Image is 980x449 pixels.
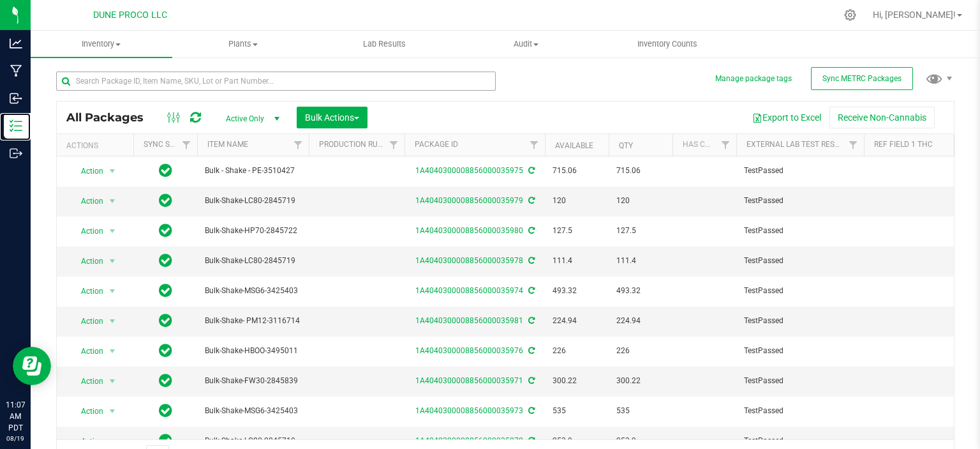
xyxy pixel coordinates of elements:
[159,342,172,360] span: In Sync
[13,347,51,385] iframe: Resource center
[553,345,601,357] span: 226
[744,107,829,128] button: Export to Excel
[159,222,172,240] span: In Sync
[105,162,121,180] span: select
[616,345,665,357] span: 226
[415,256,523,265] a: 1A4040300008856000035978
[6,399,25,434] p: 11:07 AM PDT
[526,436,535,445] span: Sync from Compliance System
[383,134,405,156] a: Filter
[105,282,121,300] span: select
[70,162,104,180] span: Action
[616,285,665,297] span: 493.32
[159,312,172,330] span: In Sync
[305,112,359,123] span: Bulk Actions
[70,402,104,420] span: Action
[205,345,301,357] span: Bulk-Shake-HBOO-3495011
[744,225,856,237] span: TestPassed
[70,372,104,390] span: Action
[314,31,456,57] a: Lab Results
[553,285,601,297] span: 493.32
[811,67,913,90] button: Sync METRC Packages
[66,141,128,150] div: Actions
[205,435,301,447] span: Bulk-Shake-LC80-2845719
[105,342,121,360] span: select
[620,38,715,50] span: Inventory Counts
[31,31,172,57] a: Inventory
[31,38,172,50] span: Inventory
[415,196,523,205] a: 1A4040300008856000035979
[159,162,172,179] span: In Sync
[744,285,856,297] span: TestPassed
[553,315,601,327] span: 224.94
[159,372,172,390] span: In Sync
[10,119,22,132] inline-svg: Inventory
[70,192,104,210] span: Action
[616,405,665,417] span: 535
[172,31,314,57] a: Plants
[616,375,665,387] span: 300.22
[205,195,301,207] span: Bulk-Shake-LC80-2845719
[415,226,523,235] a: 1A4040300008856000035980
[746,140,847,149] a: External Lab Test Result
[56,72,496,91] input: Search Package ID, Item Name, SKU, Lot or Part Number...
[205,405,301,417] span: Bulk-Shake-MSG6-3425403
[616,195,665,207] span: 120
[415,286,523,295] a: 1A4040300008856000035974
[553,225,601,237] span: 127.5
[159,192,172,209] span: In Sync
[526,376,535,385] span: Sync from Compliance System
[66,110,156,125] span: All Packages
[144,140,193,149] a: Sync Status
[415,316,523,325] a: 1A4040300008856000035981
[616,255,665,267] span: 111.4
[70,312,104,330] span: Action
[415,346,523,355] a: 1A4040300008856000035976
[415,140,458,149] a: Package ID
[205,285,301,297] span: Bulk-Shake-MSG6-3425403
[105,222,121,240] span: select
[70,252,104,270] span: Action
[744,195,856,207] span: TestPassed
[526,196,535,205] span: Sync from Compliance System
[616,315,665,327] span: 224.94
[744,375,856,387] span: TestPassed
[744,315,856,327] span: TestPassed
[744,165,856,177] span: TestPassed
[526,346,535,355] span: Sync from Compliance System
[524,134,545,156] a: Filter
[526,256,535,265] span: Sync from Compliance System
[319,140,383,149] a: Production Run
[6,434,25,443] p: 08/19
[415,376,523,385] a: 1A4040300008856000035971
[70,282,104,300] span: Action
[159,252,172,270] span: In Sync
[715,73,792,84] button: Manage package tags
[526,316,535,325] span: Sync from Compliance System
[715,134,736,156] a: Filter
[616,225,665,237] span: 127.5
[159,402,172,420] span: In Sync
[526,226,535,235] span: Sync from Compliance System
[105,402,121,420] span: select
[456,38,596,50] span: Audit
[288,134,309,156] a: Filter
[744,435,856,447] span: TestPassed
[415,166,523,175] a: 1A4040300008856000035975
[553,405,601,417] span: 535
[843,134,864,156] a: Filter
[616,435,665,447] span: 253.9
[744,405,856,417] span: TestPassed
[455,31,597,57] a: Audit
[822,74,902,83] span: Sync METRC Packages
[10,147,22,160] inline-svg: Outbound
[105,192,121,210] span: select
[70,222,104,240] span: Action
[10,92,22,105] inline-svg: Inbound
[207,140,248,149] a: Item Name
[205,315,301,327] span: Bulk-Shake- PM12-3116714
[597,31,738,57] a: Inventory Counts
[105,372,121,390] span: select
[672,134,736,156] th: Has COA
[553,195,601,207] span: 120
